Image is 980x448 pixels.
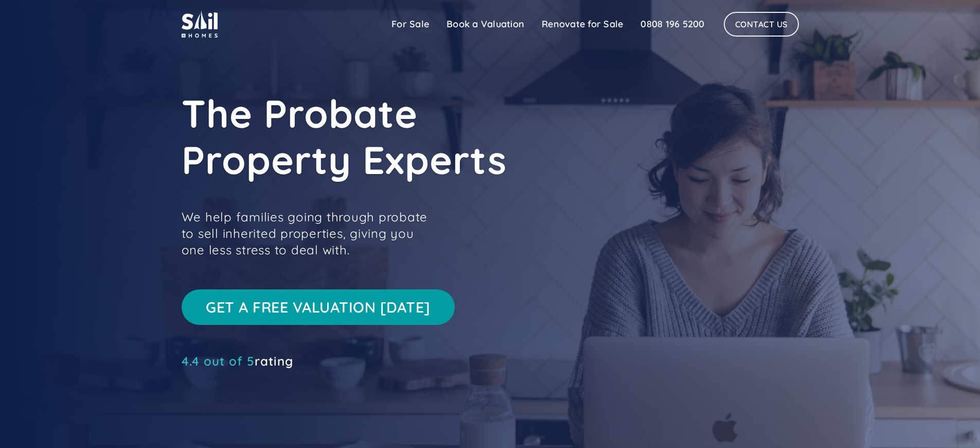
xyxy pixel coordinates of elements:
[182,209,439,259] p: We help families going through probate to sell inherited properties, giving you one less stress t...
[724,12,799,37] a: Contact Us
[182,90,645,183] h1: The Probate Property Experts
[632,14,713,35] a: 0808 196 5200
[182,356,293,366] div: rating
[182,356,293,366] a: 4.4 out of 5rating
[182,289,455,325] a: Get a free valuation [DATE]
[438,14,533,35] a: Book a Valuation
[182,353,255,369] span: 4.4 out of 5
[182,10,218,38] img: sail home logo
[533,14,632,35] a: Renovate for Sale
[383,14,438,35] a: For Sale
[182,371,336,384] iframe: Customer reviews powered by Trustpilot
